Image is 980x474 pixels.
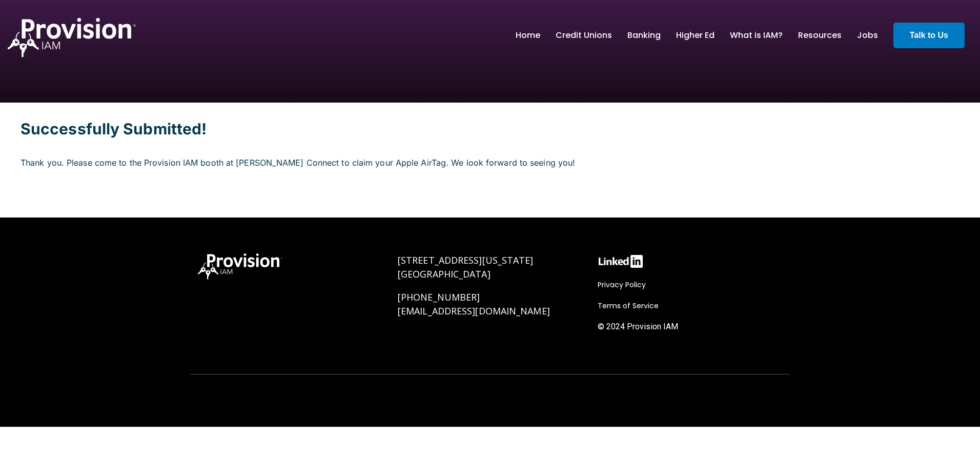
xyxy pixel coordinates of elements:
strong: Successfully Submitted! [21,120,207,138]
a: Terms of Service [598,300,664,312]
a: Banking [627,27,661,44]
span: Terms of Service [598,301,659,311]
a: Higher Ed [676,27,714,44]
p: Thank you. Please come to the Provision IAM booth at [PERSON_NAME] Connect to claim your Apple Ai... [21,147,959,168]
span: [STREET_ADDRESS][US_STATE] [398,254,534,266]
a: Talk to Us [893,23,965,48]
span: [GEOGRAPHIC_DATA] [398,268,491,280]
span: © 2024 Provision IAM [598,322,678,331]
strong: Talk to Us [910,31,948,39]
a: Home [516,27,540,44]
a: Privacy Policy [598,279,651,291]
a: [EMAIL_ADDRESS][DOMAIN_NAME] [398,305,550,317]
img: linkedin [598,253,644,269]
a: Resources [798,27,842,44]
a: What is IAM? [730,27,783,44]
a: [PHONE_NUMBER] [398,291,480,303]
img: ProvisionIAM-Logo-White [8,18,136,57]
nav: menu [508,19,886,52]
a: Jobs [857,27,878,44]
div: Navigation Menu [598,279,782,338]
span: Privacy Policy [598,280,646,290]
a: Credit Unions [556,27,612,44]
img: ProvisionIAM-Logo-White@3x [198,253,282,280]
a: [STREET_ADDRESS][US_STATE][GEOGRAPHIC_DATA] [398,254,534,280]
